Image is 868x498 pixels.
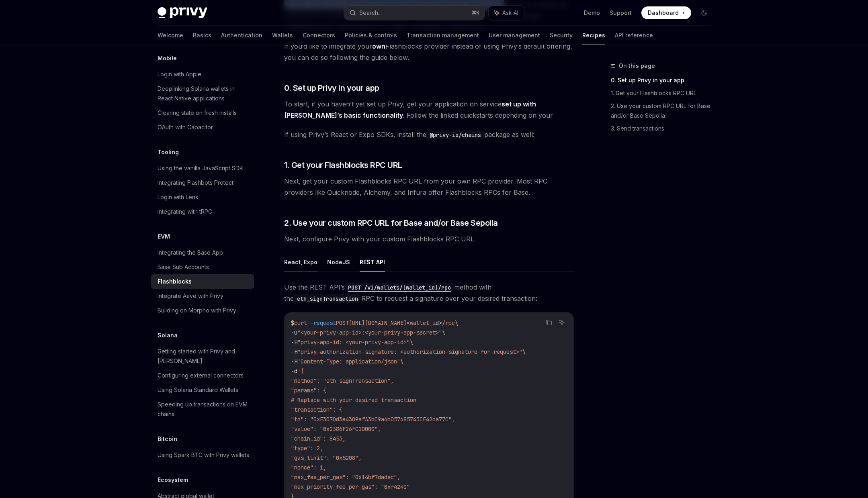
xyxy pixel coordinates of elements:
[158,207,212,216] div: Integrating with tRPC
[336,319,349,327] span: POST
[582,26,605,45] a: Recipes
[407,319,410,327] span: <
[284,233,574,245] span: Next, configure Privy with your custom Flashblocks RPC URL.
[158,434,177,444] h5: Bitcoin
[158,371,244,380] div: Configuring external connectors
[284,98,574,121] span: To start, if you haven’t yet set up Privy, get your application on service . Follow the linked qu...
[158,306,236,315] div: Building on Morpho with Privy
[151,383,254,397] a: Using Solana Standard Wallets
[158,84,249,103] div: Deeplinking Solana wallets in React Native applications
[544,317,554,328] button: Copy the contents from the code block
[284,129,574,140] span: If using Privy’s React or Expo SDKs, install the package as well:
[158,53,177,63] h5: Mobile
[410,319,436,327] span: wallet_i
[291,464,326,471] span: "nonce": 1,
[158,69,201,79] div: Login with Apple
[284,41,574,63] span: If you’d like to integrate your Flashblocks provider instead of using Privy’s default offering, y...
[151,289,254,303] a: Integrate Aave with Privy
[158,7,207,18] img: dark logo
[307,319,336,327] span: --request
[291,435,346,442] span: "chain_id": 8453,
[158,400,249,419] div: Speeding up transactions on EVM chains
[291,348,297,355] span: -H
[151,161,254,176] a: Using the vanilla JavaScript SDK
[158,450,249,460] div: Using Spark BTC with Privy wallets
[297,329,442,336] span: "<your-privy-app-id>:<your-privy-app-secret>"
[550,26,573,45] a: Security
[151,303,254,318] a: Building on Morpho with Privy
[284,217,498,229] span: 2. Use your custom RPC URL for Base and/or Base Sepolia
[327,253,350,271] button: NodeJS
[151,204,254,219] a: Integrating with tRPC
[297,348,522,355] span: "privy-authorization-signature: <authorization-signature-for-request>"
[455,319,458,327] span: \
[291,329,297,336] span: -u
[439,319,442,327] span: >
[502,9,518,17] span: Ask AI
[151,260,254,274] a: Base Sub Accounts
[584,9,600,17] a: Demo
[345,26,397,45] a: Policies & controls
[158,192,198,202] div: Login with Lens
[344,6,485,20] button: Search...⌘K
[360,253,385,271] button: REST API
[345,283,454,292] code: POST /v1/wallets/[wallet_id]/rpc
[291,396,416,404] span: # Replace with your desired transaction
[158,147,179,157] h5: Tooling
[698,6,710,19] button: Toggle dark mode
[426,131,484,139] code: @privy-io/chains
[611,122,717,135] a: 3. Send transactions
[291,474,400,481] span: "max_fee_per_gas": "0x14bf7dadac",
[359,8,382,18] div: Search...
[648,9,679,17] span: Dashboard
[284,253,317,271] button: React, Expo
[610,9,632,17] a: Support
[291,425,381,433] span: "value": "0x2386F26FC10000",
[151,82,254,106] a: Deeplinking Solana wallets in React Native applications
[349,319,407,327] span: [URL][DOMAIN_NAME]
[522,348,526,355] span: \
[611,100,717,122] a: 2. Use your custom RPC URL for Base and/or Base Sepolia
[158,248,223,257] div: Integrating the Base App
[151,344,254,368] a: Getting started with Privy and [PERSON_NAME]
[291,339,297,346] span: -H
[291,319,294,327] span: $
[158,291,223,301] div: Integrate Aave with Privy
[158,163,243,173] div: Using the vanilla JavaScript SDK
[471,10,480,16] span: ⌘ K
[436,319,439,327] span: d
[158,475,188,485] h5: Ecosystem
[158,26,183,45] a: Welcome
[372,42,385,50] strong: own
[291,406,342,413] span: "transaction": {
[151,397,254,421] a: Speeding up transactions on EVM chains
[611,87,717,100] a: 1. Get your Flashblocks RPC URL
[297,339,410,346] span: "privy-app-id: <your-privy-app-id>"
[221,26,262,45] a: Authentication
[291,483,410,490] span: "max_priority_fee_per_gas": "0xf4240"
[294,294,361,303] code: eth_signTransaction
[151,176,254,190] a: Integrating Flashbots Protect
[158,385,238,395] div: Using Solana Standard Wallets
[303,26,335,45] a: Connectors
[291,445,323,452] span: "type": 2,
[297,367,304,375] span: '{
[291,387,326,394] span: "params": {
[158,277,192,286] div: Flashblocks
[410,339,413,346] span: \
[151,67,254,82] a: Login with Apple
[151,368,254,383] a: Configuring external connectors
[294,319,307,327] span: curl
[158,232,170,241] h5: EVM
[615,26,653,45] a: API reference
[284,282,574,304] span: Use the REST API’s method with the RPC to request a signature over your desired transaction:
[291,416,455,423] span: "to": "0xE3070d3e4309afA3bC9a6b057685743CF42da77C",
[158,178,233,188] div: Integrating Flashbots Protect
[151,274,254,289] a: Flashblocks
[284,176,574,198] span: Next, get your custom Flashblocks RPC URL from your own RPC provider. Most RPC providers like Qui...
[611,74,717,87] a: 0. Set up Privy in your app
[284,82,379,94] span: 0. Set up Privy in your app
[345,283,454,291] a: POST /v1/wallets/[wallet_id]/rpc
[489,6,524,20] button: Ask AI
[151,448,254,462] a: Using Spark BTC with Privy wallets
